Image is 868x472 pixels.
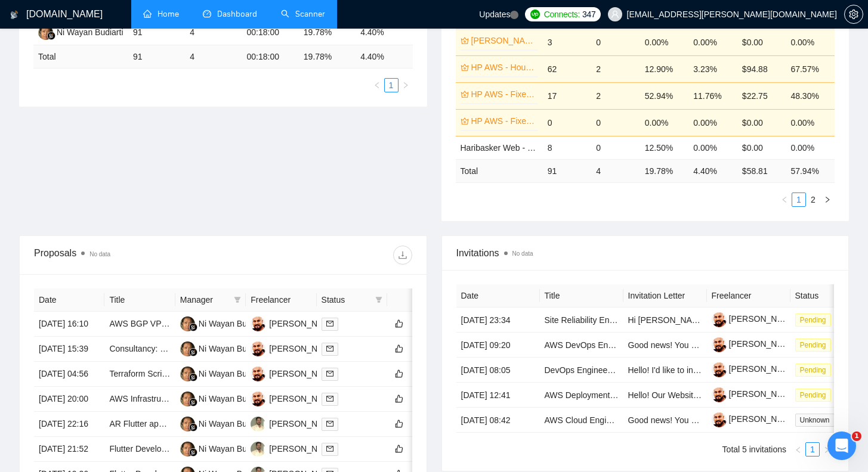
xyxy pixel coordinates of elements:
[461,117,469,125] span: crown
[392,367,406,381] button: like
[712,364,798,374] a: [PERSON_NAME]
[326,370,333,377] span: mail
[456,159,543,182] td: Total
[410,341,424,356] button: dislike
[251,318,338,328] a: HB[PERSON_NAME]
[185,20,242,45] td: 4
[246,288,316,312] th: Freelancer
[395,444,403,454] span: like
[795,339,831,352] span: Pending
[820,192,835,207] button: right
[199,367,265,380] div: Ni Wayan Budiarti
[395,394,403,403] span: like
[456,358,540,383] td: [DATE] 08:05
[786,109,835,136] td: 0.00%
[180,417,195,431] img: NW
[540,408,623,433] td: AWS Cloud Engineer for AdHoc Ongoing Infrastructure Configuration
[189,398,197,406] img: gigradar-bm.png
[34,437,104,462] td: [DATE] 21:52
[180,418,265,428] a: NWNi Wayan Budiarti
[707,284,790,308] th: Freelancer
[34,412,104,437] td: [DATE] 22:16
[242,45,299,69] td: 00:18:00
[688,159,737,182] td: 4.40 %
[543,136,592,159] td: 8
[242,20,299,45] td: 00:18:00
[795,446,802,454] span: left
[47,32,55,40] img: gigradar-bm.png
[392,316,406,331] button: like
[795,364,831,377] span: Pending
[180,367,195,381] img: NW
[109,419,216,428] a: AR Flutter app enhancement
[251,443,338,453] a: HB[PERSON_NAME]
[540,308,623,333] td: Site Reliability Engineer - Cloud Infrastructure Automation & Monitoring
[34,362,104,387] td: [DATE] 04:56
[109,369,304,378] a: Terraform Script Development for AWS Infrastructure
[394,250,412,260] span: download
[591,159,640,182] td: 4
[820,192,835,207] li: Next Page
[180,442,195,457] img: NW
[795,340,836,349] a: Pending
[820,442,834,457] li: Next Page
[189,373,197,381] img: gigradar-bm.png
[410,367,424,381] button: dislike
[185,45,242,69] td: 4
[128,45,185,69] td: 91
[34,337,104,362] td: [DATE] 15:39
[375,296,382,303] span: filter
[393,246,412,265] button: download
[791,442,805,457] li: Previous Page
[410,316,424,331] button: dislike
[786,29,835,55] td: 0.00%
[269,367,338,380] div: [PERSON_NAME]
[399,78,413,92] button: right
[410,392,424,406] button: dislike
[712,387,727,402] img: c1VpIW9MRJ7d7XRGfs2XBEU2nfPzdfSExcAgCQiNqOnmkUUWwwlL2ZpJ0GTtWwTe53
[591,109,640,136] td: 0
[189,448,197,457] img: gigradar-bm.png
[143,9,179,19] a: homeHome
[820,442,834,457] button: right
[199,442,265,455] div: Ni Wayan Budiarti
[34,288,104,312] th: Date
[251,316,265,331] img: HB
[540,383,623,408] td: AWS Deployment Cost Optimization for MVP
[269,442,338,455] div: [PERSON_NAME]
[109,319,191,328] a: AWS BGP VPN Setup
[737,55,786,82] td: $94.88
[530,10,540,19] img: upwork-logo.png
[792,193,805,206] a: 1
[392,417,406,431] button: like
[540,358,623,383] td: DevOps Engineer for Web3 Crypto Platform
[543,159,592,182] td: 91
[373,291,385,309] span: filter
[392,392,406,406] button: like
[38,25,53,40] img: NW
[231,291,243,309] span: filter
[392,442,406,456] button: like
[461,36,469,45] span: crown
[57,26,123,39] div: Ni Wayan Budiarti
[543,29,592,55] td: 3
[543,55,592,82] td: 62
[786,55,835,82] td: 67.57%
[251,442,265,457] img: HB
[456,383,540,408] td: [DATE] 12:41
[777,192,792,207] li: Previous Page
[712,337,727,352] img: c1VpIW9MRJ7d7XRGfs2XBEU2nfPzdfSExcAgCQiNqOnmkUUWwwlL2ZpJ0GTtWwTe53
[392,341,406,356] button: like
[712,339,798,349] a: [PERSON_NAME]
[410,442,424,456] button: dislike
[471,88,536,101] a: HP AWS - Fixed Rate($100)
[722,442,786,457] li: Total 5 invitations
[34,312,104,337] td: [DATE] 16:10
[89,251,110,257] span: No data
[199,342,265,355] div: Ni Wayan Budiarti
[251,392,265,406] img: HB
[34,246,223,265] div: Proposals
[456,333,540,358] td: [DATE] 09:20
[461,143,595,153] a: Haribasker Web - Fixed Rate ($100)
[180,341,195,356] img: NW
